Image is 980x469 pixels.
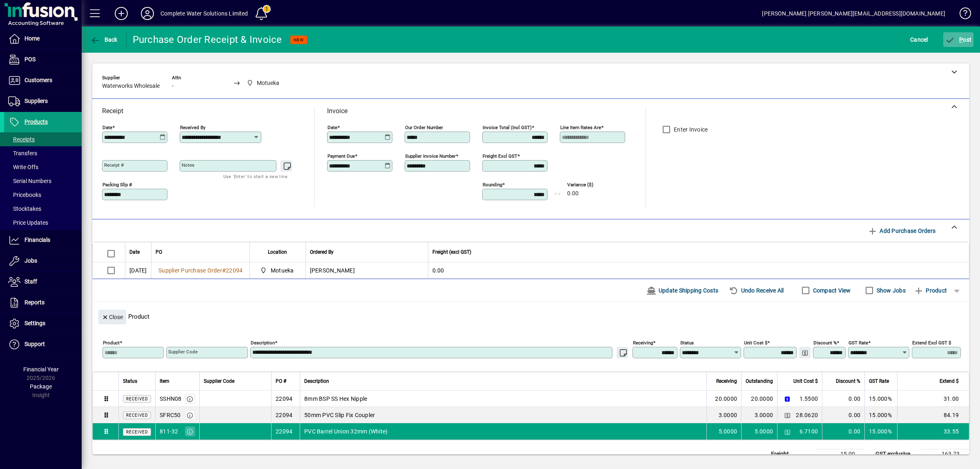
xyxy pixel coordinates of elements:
[204,377,234,386] span: Supplier Code
[129,248,140,257] span: Date
[432,248,471,257] span: Freight (excl GST)
[276,377,286,386] span: PO #
[864,391,897,407] td: 15.000%
[123,377,137,386] span: Status
[4,251,82,271] a: Jobs
[836,377,860,386] span: Discount %
[268,248,287,257] span: Location
[4,216,82,230] a: Price Updates
[799,347,811,358] button: Change Price Levels
[125,262,151,279] td: [DATE]
[959,36,963,43] span: P
[719,411,737,419] span: 3.0000
[222,267,226,274] span: #
[729,284,784,297] span: Undo Receive All
[126,413,148,418] span: Received
[158,267,222,274] span: Supplier Purchase Order
[245,78,283,88] span: Motueka
[943,32,974,47] button: Post
[90,36,118,43] span: Back
[483,182,502,188] mat-label: Rounding
[567,190,579,197] span: 0.00
[719,427,737,435] span: 5.0000
[257,79,279,87] span: Motueka
[715,395,737,403] span: 20.0000
[8,192,41,198] span: Pricebooks
[800,395,818,403] span: 1.5500
[156,266,245,275] a: Supplier Purchase Order#22094
[8,205,41,212] span: Stocktakes
[271,266,294,275] span: Motueka
[782,426,793,437] button: Change Price Levels
[156,248,245,257] div: PO
[767,449,816,459] td: Freight
[4,91,82,112] a: Suppliers
[716,377,737,386] span: Receiving
[304,377,329,386] span: Description
[864,407,897,423] td: 15.000%
[182,162,194,168] mat-label: Notes
[4,272,82,292] a: Staff
[4,174,82,188] a: Serial Numbers
[92,301,969,326] div: Product
[741,423,777,440] td: 5.0000
[762,7,945,20] div: [PERSON_NAME] [PERSON_NAME][EMAIL_ADDRESS][DOMAIN_NAME]
[133,33,282,46] div: Purchase Order Receipt & Invoice
[405,153,456,159] mat-label: Supplier invoice number
[300,391,706,407] td: 8mm BSP SS Hex Nipple
[300,407,706,423] td: 50mm PVC Slip Fix Coupler
[849,340,868,346] mat-label: GST rate
[4,188,82,202] a: Pricebooks
[327,153,355,159] mat-label: Payment due
[633,340,653,346] mat-label: Receiving
[741,391,777,407] td: 20.0000
[822,407,864,423] td: 0.00
[134,6,160,21] button: Profile
[800,427,818,435] span: 6.7100
[160,427,178,435] div: 811-32
[680,340,694,346] mat-label: Status
[160,7,248,20] div: Complete Water Solutions Limited
[793,377,818,386] span: Unit Cost $
[160,395,182,403] div: SSHN08
[813,340,837,346] mat-label: Discount %
[129,248,147,257] div: Date
[405,125,443,130] mat-label: Our order number
[746,377,773,386] span: Outstanding
[8,150,37,156] span: Transfers
[869,377,889,386] span: GST Rate
[672,125,708,134] label: Enter Invoice
[811,286,851,295] label: Compact View
[912,340,951,346] mat-label: Extend excl GST $
[88,32,120,47] button: Back
[897,423,969,440] td: 33.55
[910,283,951,298] button: Product
[102,310,123,324] span: Close
[875,286,906,295] label: Show Jobs
[223,172,287,181] mat-hint: Use 'Enter' to start a new line
[156,248,162,257] span: PO
[816,449,865,459] td: 15.00
[160,377,169,386] span: Item
[258,266,297,275] span: Motueka
[24,98,48,104] span: Suppliers
[24,237,50,243] span: Financials
[98,310,126,324] button: Close
[953,2,970,28] a: Knowledge Base
[168,349,198,355] mat-label: Supplier Code
[4,132,82,146] a: Receipts
[822,423,864,440] td: 0.00
[24,341,45,347] span: Support
[104,162,124,168] mat-label: Receipt #
[226,267,243,274] span: 22094
[24,77,52,83] span: Customers
[741,407,777,423] td: 3.0000
[24,118,48,125] span: Products
[180,125,205,130] mat-label: Received by
[108,6,134,21] button: Add
[251,340,275,346] mat-label: Description
[940,377,959,386] span: Extend $
[4,334,82,355] a: Support
[567,182,616,188] span: Variance ($)
[24,56,36,63] span: POS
